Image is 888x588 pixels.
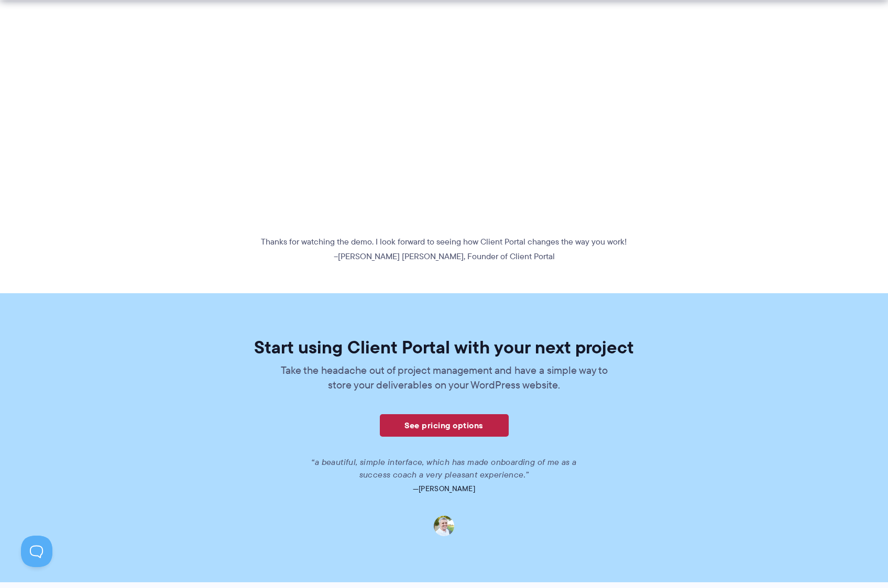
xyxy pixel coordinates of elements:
p: “a beautiful, simple interface, which has made onboarding of me as a success coach a very pleasan... [311,456,578,481]
a: See pricing options [380,414,509,437]
p: Take the headache out of project management and have a simple way to store your deliverables on y... [274,363,615,392]
div: Thanks for watching the demo. I look forward to seeing how Client Portal changes the way you work! [235,235,653,249]
p: —[PERSON_NAME] [150,481,738,496]
h2: Start using Client Portal with your next project [150,338,738,356]
div: –[PERSON_NAME] [PERSON_NAME], Founder of Client Portal [235,249,653,264]
img: Anthony English [434,516,454,536]
iframe: Toggle Customer Support [21,536,52,567]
